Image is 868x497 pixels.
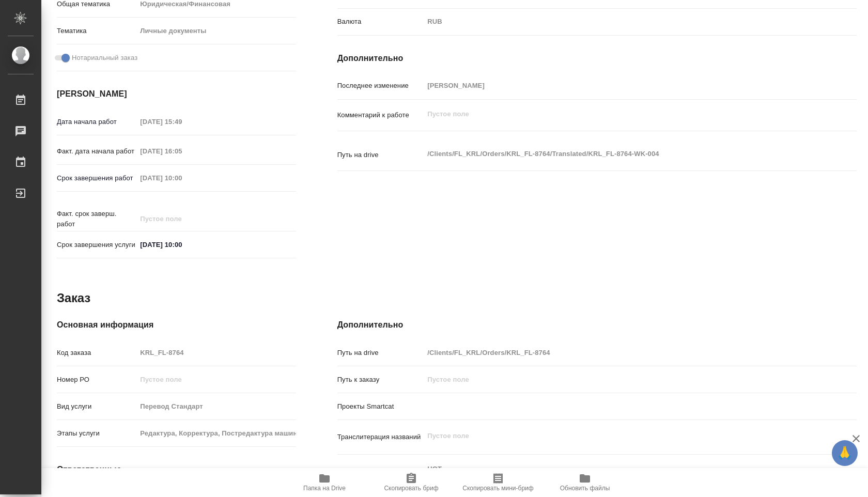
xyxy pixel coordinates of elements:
[57,463,296,476] h4: Ответственные
[337,348,424,358] p: Путь на drive
[455,468,541,497] button: Скопировать мини-бриф
[57,290,90,306] h2: Заказ
[368,468,455,497] button: Скопировать бриф
[57,375,136,385] p: Номер РО
[541,468,628,497] button: Обновить файлы
[57,428,136,439] p: Этапы услуги
[57,348,136,358] p: Код заказа
[57,319,296,331] h4: Основная информация
[424,145,813,163] textarea: /Clients/FL_KRL/Orders/KRL_FL-8764/Translated/KRL_FL-8764-WK-004
[136,345,296,360] input: Пустое поле
[384,485,438,492] span: Скопировать бриф
[337,319,857,331] h4: Дополнительно
[337,52,857,65] h4: Дополнительно
[832,440,858,466] button: 🙏
[560,485,610,492] span: Обновить файлы
[57,173,136,183] p: Срок завершения работ
[57,146,136,157] p: Факт. дата начала работ
[424,372,813,387] input: Пустое поле
[424,78,813,93] input: Пустое поле
[136,426,296,441] input: Пустое поле
[337,110,424,120] p: Комментарий к работе
[281,468,368,497] button: Папка на Drive
[72,53,137,63] span: Нотариальный заказ
[337,432,424,442] p: Транслитерация названий
[57,26,136,36] p: Тематика
[136,144,227,159] input: Пустое поле
[136,114,227,129] input: Пустое поле
[424,345,813,360] input: Пустое поле
[136,372,296,387] input: Пустое поле
[337,401,424,412] p: Проекты Smartcat
[136,237,227,252] input: ✎ Введи что-нибудь
[337,150,424,160] p: Путь на drive
[337,81,424,91] p: Последнее изменение
[57,401,136,412] p: Вид услуги
[136,211,227,226] input: Пустое поле
[836,442,854,464] span: 🙏
[57,88,296,100] h4: [PERSON_NAME]
[57,117,136,127] p: Дата начала работ
[462,485,533,492] span: Скопировать мини-бриф
[136,170,227,185] input: Пустое поле
[337,375,424,385] p: Путь к заказу
[303,485,346,492] span: Папка на Drive
[136,399,296,414] input: Пустое поле
[57,209,136,229] p: Факт. срок заверш. работ
[424,13,813,30] div: RUB
[136,22,296,40] div: Личные документы
[337,17,424,27] p: Валюта
[57,240,136,250] p: Срок завершения услуги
